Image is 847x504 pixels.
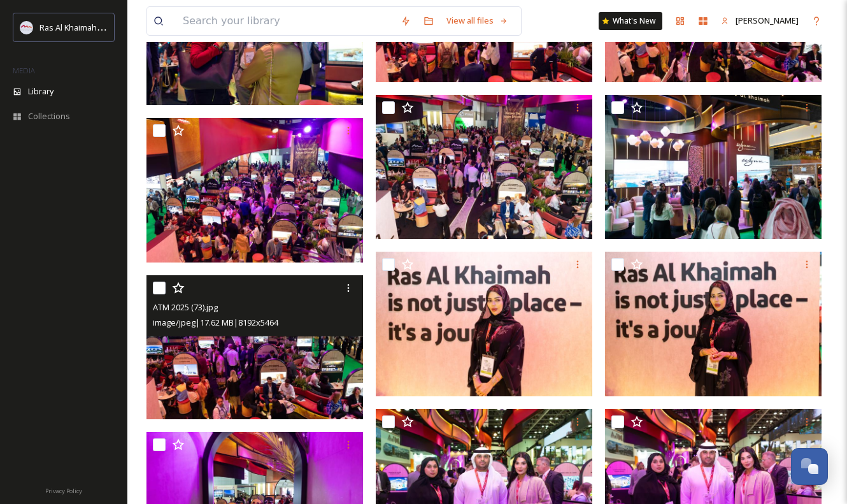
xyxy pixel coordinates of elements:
a: Privacy Policy [45,482,82,498]
a: View all files [440,8,515,33]
span: [PERSON_NAME] [736,15,799,26]
span: ATM 2025 (73).jpg [153,301,218,313]
img: ATM 2025 (76).jpg [146,118,363,263]
span: MEDIA [13,66,35,75]
img: ATM 2025 (69).jpg [376,252,592,396]
a: [PERSON_NAME] [715,8,805,33]
input: Search your library [176,7,394,35]
img: ATM 2025 (68).jpg [605,252,822,396]
img: ATM 2025 (71).jpg [605,95,822,240]
button: Open Chat [791,448,828,485]
img: Logo_RAKTDA_RGB-01.png [20,21,33,34]
span: Privacy Policy [45,487,82,495]
img: ATM 2025 (73).jpg [146,275,363,420]
a: What's New [599,12,662,30]
span: Library [28,85,53,97]
span: image/jpeg | 17.62 MB | 8192 x 5464 [153,317,278,328]
span: Collections [28,110,70,122]
span: Ras Al Khaimah Tourism Development Authority [39,21,220,33]
img: ATM 2025 (72).jpg [376,95,592,240]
